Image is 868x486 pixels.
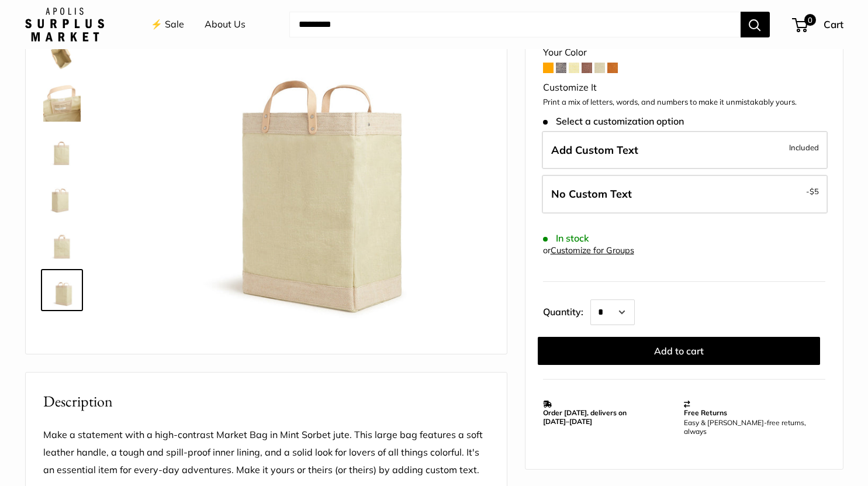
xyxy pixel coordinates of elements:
span: $5 [810,187,819,196]
label: Quantity: [543,296,590,325]
p: Make a statement with a high-contrast Market Bag in Mint Sorbet jute. This large bag features a s... [43,426,489,479]
a: Market Bag in Mint Sorbet [41,35,83,77]
button: Search [741,12,770,37]
span: Add Custom Text [551,143,638,157]
img: Apolis: Surplus Market [25,8,104,42]
span: Select a customization option [543,115,684,126]
div: or [543,243,634,258]
span: No Custom Text [551,187,632,201]
img: Market Bag in Mint Sorbet [43,178,81,215]
a: Market Bag in Mint Sorbet [41,129,83,171]
div: Customize It [543,79,825,96]
a: Market Bag in Mint Sorbet [41,175,83,218]
a: Market Bag in Mint Sorbet [41,82,83,124]
button: Add to cart [538,337,820,365]
a: ⚡️ Sale [151,16,184,33]
span: - [806,184,819,198]
a: Market Bag in Mint Sorbet [41,269,83,311]
a: Market Bag in Mint Sorbet [41,222,83,264]
a: 0 Cart [793,15,843,34]
label: Add Custom Text [542,131,828,170]
label: Leave Blank [542,175,828,213]
input: Search... [289,12,741,37]
strong: Free Returns [684,408,727,417]
img: Market Bag in Mint Sorbet [43,131,81,168]
strong: Order [DATE], delivers on [DATE]–[DATE] [543,408,627,426]
span: 0 [804,14,815,26]
span: Cart [824,18,843,30]
span: In stock [543,233,589,244]
span: Included [789,140,819,154]
a: Customize for Groups [551,245,634,256]
img: Market Bag in Mint Sorbet [43,37,81,75]
div: Your Color [543,44,825,61]
h2: Description [43,390,489,413]
img: Market Bag in Mint Sorbet [43,84,81,122]
img: Market Bag in Mint Sorbet [43,271,81,309]
p: Easy & [PERSON_NAME]-free returns, always [684,418,819,436]
a: About Us [205,16,245,33]
p: Print a mix of letters, words, and numbers to make it unmistakably yours. [543,96,825,108]
img: Market Bag in Mint Sorbet [43,225,81,262]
